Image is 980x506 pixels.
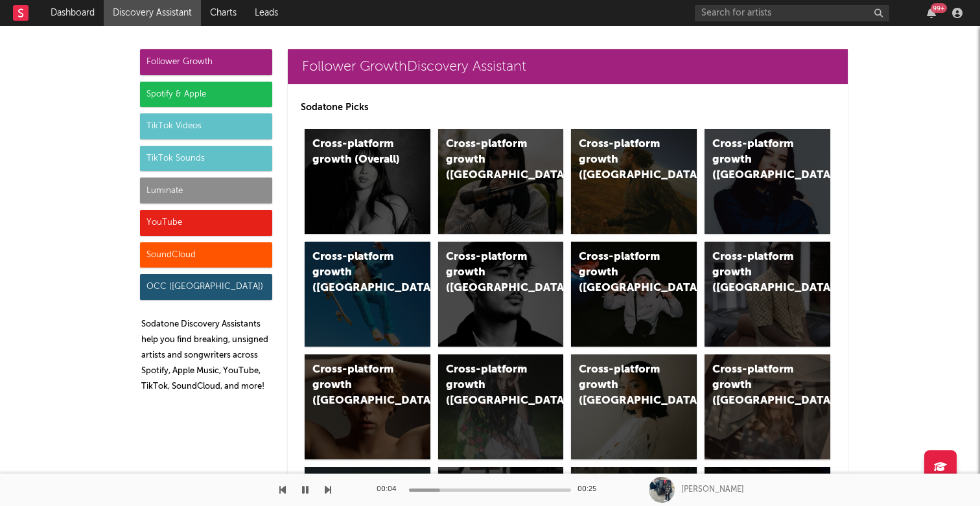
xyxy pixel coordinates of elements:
[140,242,272,268] div: SoundCloud
[712,249,800,296] div: Cross-platform growth ([GEOGRAPHIC_DATA])
[579,249,667,296] div: Cross-platform growth ([GEOGRAPHIC_DATA]/GSA)
[312,249,401,296] div: Cross-platform growth ([GEOGRAPHIC_DATA])
[446,362,534,409] div: Cross-platform growth ([GEOGRAPHIC_DATA])
[438,354,564,459] a: Cross-platform growth ([GEOGRAPHIC_DATA])
[571,129,697,234] a: Cross-platform growth ([GEOGRAPHIC_DATA])
[140,146,272,172] div: TikTok Sounds
[446,137,534,183] div: Cross-platform growth ([GEOGRAPHIC_DATA])
[301,100,835,115] p: Sodatone Picks
[140,82,272,108] div: Spotify & Apple
[438,129,564,234] a: Cross-platform growth ([GEOGRAPHIC_DATA])
[140,274,272,300] div: OCC ([GEOGRAPHIC_DATA])
[927,8,936,18] button: 99+
[579,362,667,409] div: Cross-platform growth ([GEOGRAPHIC_DATA])
[571,242,697,347] a: Cross-platform growth ([GEOGRAPHIC_DATA]/GSA)
[705,242,830,347] a: Cross-platform growth ([GEOGRAPHIC_DATA])
[140,49,272,75] div: Follower Growth
[931,3,947,13] div: 99 +
[446,249,534,296] div: Cross-platform growth ([GEOGRAPHIC_DATA])
[712,137,800,183] div: Cross-platform growth ([GEOGRAPHIC_DATA])
[577,482,603,498] div: 00:25
[571,354,697,459] a: Cross-platform growth ([GEOGRAPHIC_DATA])
[312,137,401,168] div: Cross-platform growth (Overall)
[705,354,830,459] a: Cross-platform growth ([GEOGRAPHIC_DATA])
[705,129,830,234] a: Cross-platform growth ([GEOGRAPHIC_DATA])
[305,242,430,347] a: Cross-platform growth ([GEOGRAPHIC_DATA])
[140,210,272,236] div: YouTube
[695,5,889,21] input: Search for artists
[438,242,564,347] a: Cross-platform growth ([GEOGRAPHIC_DATA])
[681,484,744,496] div: [PERSON_NAME]
[305,129,430,234] a: Cross-platform growth (Overall)
[712,362,800,409] div: Cross-platform growth ([GEOGRAPHIC_DATA])
[377,482,402,498] div: 00:04
[141,317,272,395] p: Sodatone Discovery Assistants help you find breaking, unsigned artists and songwriters across Spo...
[140,113,272,139] div: TikTok Videos
[305,354,430,459] a: Cross-platform growth ([GEOGRAPHIC_DATA])
[140,178,272,203] div: Luminate
[288,49,848,84] a: Follower GrowthDiscovery Assistant
[579,137,667,183] div: Cross-platform growth ([GEOGRAPHIC_DATA])
[312,362,401,409] div: Cross-platform growth ([GEOGRAPHIC_DATA])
